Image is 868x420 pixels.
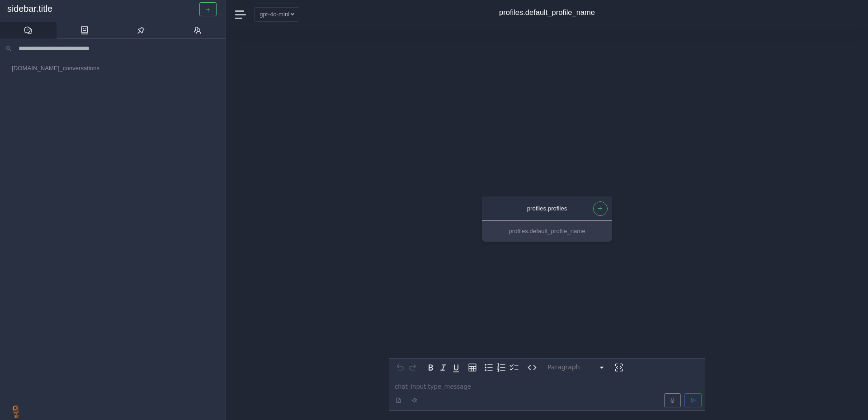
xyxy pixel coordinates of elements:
[425,361,437,374] button: Bold
[15,42,220,55] input: Search conversations
[544,361,609,374] button: Block type
[526,361,538,374] button: Inline code format
[482,221,612,242] button: profiles.default_profile_name
[499,8,595,17] h4: profiles.default_profile_name
[482,361,495,374] button: Bulleted list
[495,361,508,374] button: Numbered list
[450,361,462,374] button: Underline
[389,377,705,410] div: editable markdown
[482,361,520,374] div: toggle group
[437,361,450,374] button: Italic
[254,7,299,21] button: gpt-4o-mini
[7,4,218,14] a: sidebar.title
[508,361,520,374] button: Check list
[491,204,603,213] div: profiles.profiles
